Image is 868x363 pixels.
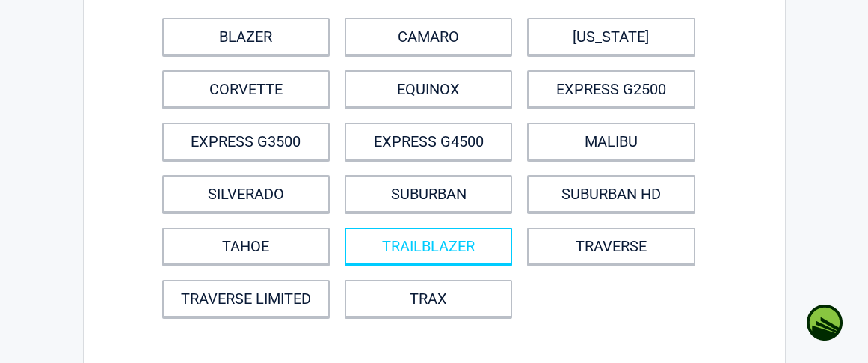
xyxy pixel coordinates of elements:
a: SILVERADO [162,175,330,213]
a: [US_STATE] [527,18,695,55]
a: EXPRESS G4500 [345,123,512,160]
a: TRAX [345,280,512,317]
a: BLAZER [162,18,330,55]
a: TRAVERSE LIMITED [162,280,330,317]
a: TRAILBLAZER [345,228,512,265]
a: EXPRESS G2500 [527,70,695,108]
a: MALIBU [527,123,695,160]
a: CAMARO [345,18,512,55]
a: SUBURBAN [345,175,512,213]
a: EQUINOX [345,70,512,108]
a: TRAVERSE [527,228,695,265]
a: CORVETTE [162,70,330,108]
a: EXPRESS G3500 [162,123,330,160]
a: SUBURBAN HD [527,175,695,213]
a: TAHOE [162,228,330,265]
